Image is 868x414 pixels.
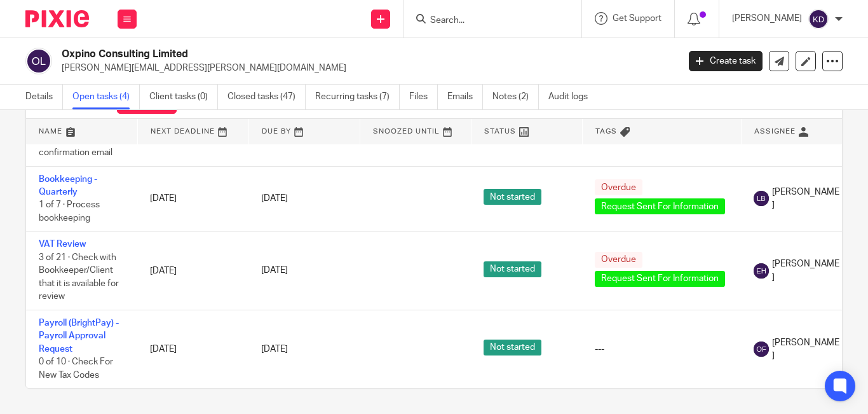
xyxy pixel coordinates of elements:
img: svg%3E [808,9,829,29]
span: [PERSON_NAME] [772,186,839,212]
h2: Oxpino Consulting Limited [62,48,548,61]
span: [DATE] [261,266,288,275]
span: Overdue [595,179,642,195]
span: 3 of 21 · Check with Bookkeeper/Client that it is available for review [39,253,119,301]
a: Closed tasks (47) [227,85,306,109]
span: [DATE] [261,345,288,354]
span: [PERSON_NAME] [772,258,839,284]
span: Tags [595,128,617,135]
a: Emails [447,85,483,109]
span: Status [484,128,516,135]
img: svg%3E [754,191,769,206]
a: Notes (2) [492,85,539,109]
span: Not started [484,261,541,277]
input: Search [429,15,543,27]
img: svg%3E [25,48,52,74]
a: Details [25,85,63,109]
span: Request Sent For Information [595,198,725,214]
span: Request Sent For Information [595,271,725,287]
p: [PERSON_NAME][EMAIL_ADDRESS][PERSON_NAME][DOMAIN_NAME] [62,62,670,74]
a: Recurring tasks (7) [315,85,400,109]
img: svg%3E [754,342,769,357]
span: Get Support [613,14,661,23]
a: Client tasks (0) [149,85,218,109]
a: Open tasks (4) [72,85,140,109]
img: Pixie [25,10,89,27]
span: Overdue [595,252,642,268]
td: [DATE] [137,231,248,310]
span: 1 of 7 · Process bookkeeping [39,200,100,223]
p: [PERSON_NAME] [732,12,802,25]
span: Not started [484,340,541,355]
a: VAT Review [39,240,86,249]
td: [DATE] [137,310,248,389]
a: Bookkeeping - Quarterly [39,175,97,197]
span: [PERSON_NAME] [772,336,839,362]
a: Audit logs [548,85,597,109]
span: [DATE] [261,194,288,203]
span: Not started [484,189,541,205]
a: Payroll (BrightPay) - Payroll Approval Request [39,319,119,354]
a: Create task [689,51,763,71]
td: [DATE] [137,166,248,231]
img: svg%3E [754,263,769,279]
span: Snoozed Until [373,128,440,135]
span: 0 of 10 · Check For New Tax Codes [39,357,113,380]
a: Files [409,85,438,109]
div: --- [595,343,728,355]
